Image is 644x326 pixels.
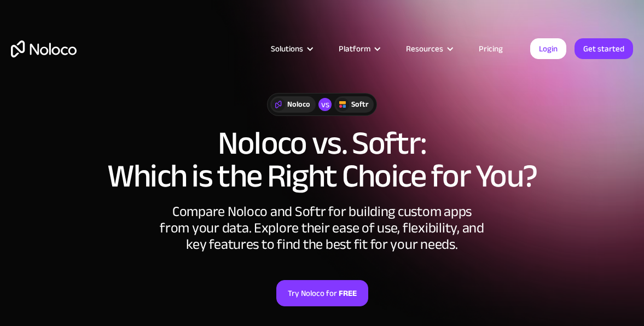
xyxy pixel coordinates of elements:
h1: Noloco vs. Softr: Which is the Right Choice for You? [11,127,633,193]
a: Pricing [465,42,517,56]
div: Solutions [271,42,303,56]
div: Resources [392,42,465,56]
div: Solutions [257,42,325,56]
a: Login [530,38,566,59]
strong: FREE [339,286,357,300]
div: Noloco [287,98,310,110]
a: Get started [575,38,633,59]
div: Platform [325,42,392,56]
a: home [11,40,77,57]
div: Resources [406,42,443,56]
div: Platform [339,42,370,56]
div: Softr [351,98,368,110]
div: Compare Noloco and Softr for building custom apps from your data. Explore their ease of use, flex... [158,203,486,253]
div: vs [318,98,332,111]
a: Try Noloco forFREE [276,280,368,306]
